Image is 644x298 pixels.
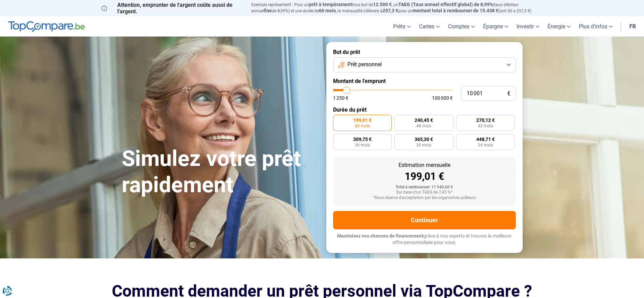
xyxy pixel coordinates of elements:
span: 100 000 € [432,96,453,100]
label: Montant de l'emprunt [333,78,516,84]
span: 199,01 € [353,118,372,123]
span: 365,30 € [415,137,433,142]
div: Total à rembourser: 11 940,60 € [339,185,510,190]
span: montant total à rembourser de 15.438 € [413,8,498,13]
a: Plus d'infos [575,16,617,37]
span: prêt à tempérament [309,2,352,7]
img: TopCompare [8,21,85,32]
div: Estimation mensuelle [339,162,510,168]
span: Maximisez vos chances de financement [337,233,423,239]
span: 42 mois [478,124,493,128]
span: TAEG (Taux annuel effectif global) de 8,99% [398,2,493,7]
span: 60 mois [319,8,336,13]
label: But du prêt [333,49,516,55]
a: fr [625,16,640,37]
div: 199,01 € [339,171,510,182]
span: 448,71 € [476,137,495,142]
p: grâce à nos experts et trouvez la meilleure offre personnalisée pour vous. [333,233,516,246]
label: Durée du prêt [333,107,516,113]
span: 1 250 € [333,96,348,100]
a: Comptes [444,16,479,37]
span: 48 mois [416,124,431,128]
p: Attention, emprunter de l'argent coûte aussi de l'argent. [101,2,243,15]
a: Cartes [415,16,444,37]
span: 24 mois [478,143,493,147]
p: Exemple représentatif : Pour un tous but de , un (taux débiteur annuel de 8,99%) et une durée de ... [251,2,543,14]
span: Prêt personnel [347,61,382,68]
a: Énergie [543,16,575,37]
span: 257,3 € [383,8,398,13]
div: *Sous réserve d'acceptation par les organismes prêteurs [339,196,510,200]
span: € [507,91,510,97]
span: 36 mois [355,143,370,147]
a: Investir [512,16,543,37]
span: 309,75 € [353,137,372,142]
button: Continuer [333,211,516,229]
h1: Simulez votre prêt rapidement [122,146,318,198]
span: 60 mois [355,124,370,128]
span: 240,45 € [415,118,433,123]
a: Prêts [389,16,415,37]
span: 30 mois [416,143,431,147]
span: fixe [264,8,272,13]
div: Sur base d'un TAEG de 7,45 %* [339,190,510,195]
button: Prêt personnel [333,57,516,72]
span: 12.500 € [373,2,392,7]
span: 270,12 € [476,118,495,123]
a: Épargne [479,16,512,37]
